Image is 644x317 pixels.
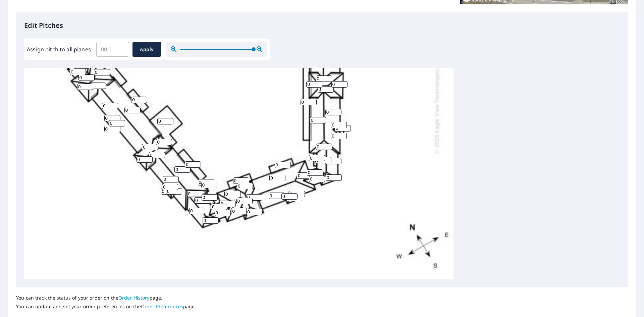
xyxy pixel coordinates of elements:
[132,42,161,57] button: Apply
[141,303,183,310] a: Order Preferences
[16,304,196,310] p: You can update and set your order preferences on the page.
[138,45,156,54] span: Apply
[96,40,129,59] input: 00.0
[27,45,91,53] label: Assign pitch to all planes
[24,20,620,31] p: Edit Pitches
[16,295,196,301] p: You can track the status of your order on the page.
[118,295,150,301] a: Order History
